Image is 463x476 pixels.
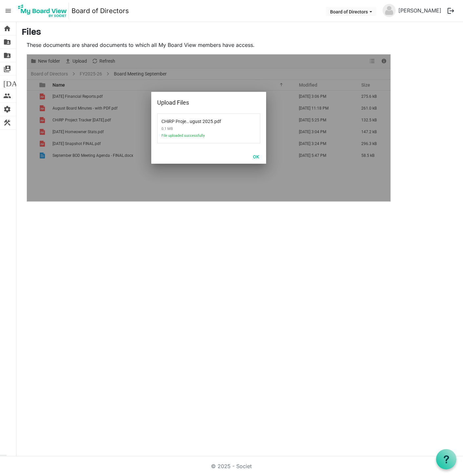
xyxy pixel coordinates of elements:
[72,4,129,17] a: Board of Directors
[157,98,240,108] div: Upload Files
[161,115,213,124] span: CHiRP Project Tracker August 2025.pdf
[249,152,263,161] button: OK
[3,62,11,75] span: switch_account
[3,89,11,102] span: people
[161,124,230,134] span: 0.1 MB
[383,4,396,17] img: no-profile-picture.svg
[396,4,444,17] a: [PERSON_NAME]
[3,103,11,116] span: settings
[2,5,14,17] span: menu
[3,116,11,129] span: construction
[326,7,376,16] button: Board of Directors dropdownbutton
[3,22,11,35] span: home
[3,35,11,49] span: folder_shared
[211,463,252,469] a: © 2025 - Societ
[3,49,11,62] span: folder_shared
[161,134,230,142] span: File uploaded successfully
[27,41,391,49] p: These documents are shared documents to which all My Board View members have access.
[22,27,458,38] h3: Files
[3,76,29,89] span: [DATE]
[16,3,72,19] a: My Board View Logo
[444,4,458,18] button: logout
[16,3,69,19] img: My Board View Logo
